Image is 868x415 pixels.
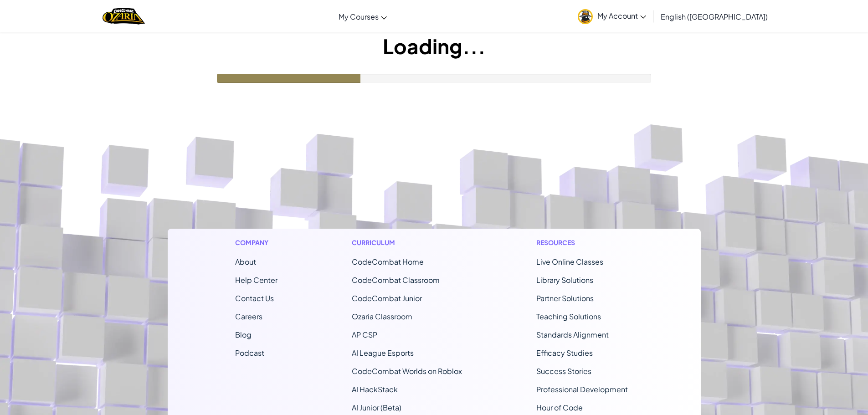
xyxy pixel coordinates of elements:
[235,312,262,321] a: Careers
[235,275,277,285] a: Help Center
[352,238,462,247] h1: Curriculum
[536,293,594,303] a: Partner Solutions
[536,403,583,412] a: Hour of Code
[536,238,633,247] h1: Resources
[339,12,379,21] span: My Courses
[352,257,424,266] span: CodeCombat Home
[536,257,603,266] a: Live Online Classes
[536,384,628,394] a: Professional Development
[334,4,391,29] a: My Courses
[352,366,462,376] a: CodeCombat Worlds on Roblox
[597,11,646,20] span: My Account
[352,403,401,412] a: AI Junior (Beta)
[352,348,414,358] a: AI League Esports
[536,275,593,285] a: Library Solutions
[661,12,768,21] span: English ([GEOGRAPHIC_DATA])
[352,330,377,339] a: AP CSP
[536,312,601,321] a: Teaching Solutions
[352,293,422,303] a: CodeCombat Junior
[536,348,593,358] a: Efficacy Studies
[103,7,145,26] a: Ozaria by CodeCombat logo
[235,257,256,266] a: About
[656,4,772,29] a: English ([GEOGRAPHIC_DATA])
[352,384,398,394] a: AI HackStack
[536,366,591,376] a: Success Stories
[352,275,440,285] a: CodeCombat Classroom
[235,348,264,358] a: Podcast
[352,312,412,321] a: Ozaria Classroom
[536,330,609,339] a: Standards Alignment
[235,330,252,339] a: Blog
[578,9,593,24] img: avatar
[235,238,277,247] h1: Company
[573,2,651,31] a: My Account
[103,7,145,26] img: Home
[235,293,274,303] span: Contact Us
